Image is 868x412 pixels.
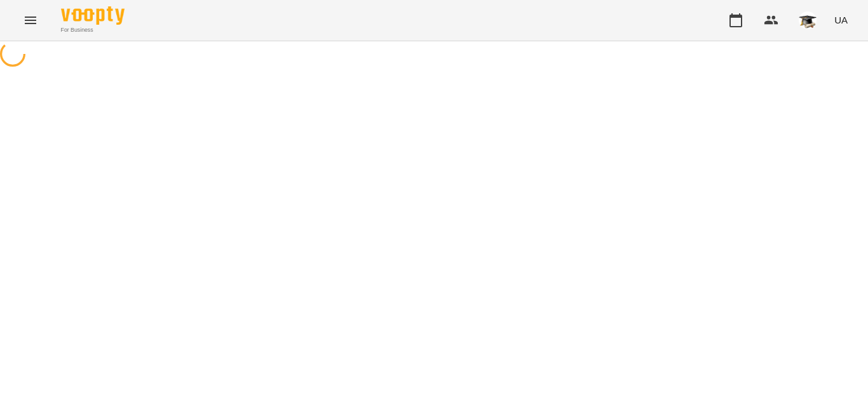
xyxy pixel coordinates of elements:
span: UA [834,13,848,27]
span: For Business [61,26,125,34]
img: Voopty Logo [61,6,125,25]
button: UA [829,8,853,32]
img: 799722d1e4806ad049f10b02fe9e8a3e.jpg [799,11,817,29]
button: Menu [15,5,46,36]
